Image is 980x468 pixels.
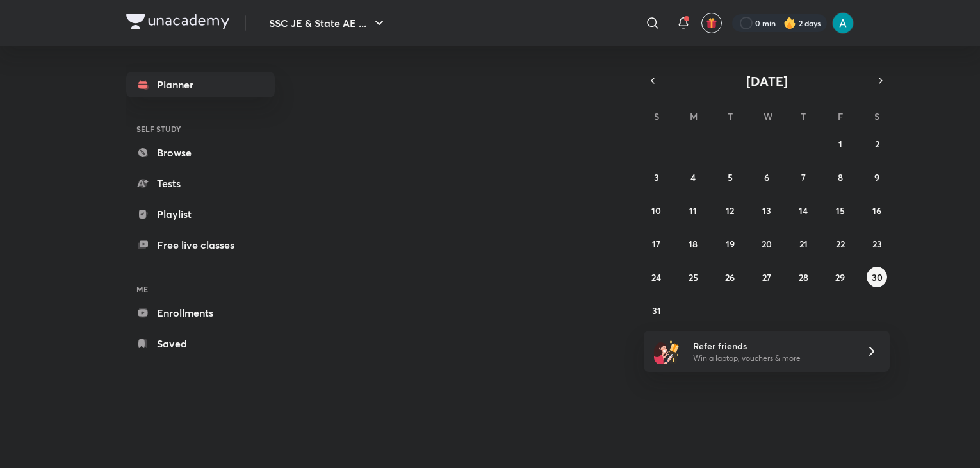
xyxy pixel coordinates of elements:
abbr: August 2, 2025 [875,138,879,150]
button: August 24, 2025 [646,267,667,287]
abbr: August 26, 2025 [725,271,735,283]
button: August 29, 2025 [830,267,851,287]
abbr: August 11, 2025 [689,205,697,217]
img: avatar [706,17,717,29]
h6: SELF STUDY [126,118,275,140]
abbr: August 19, 2025 [726,238,735,250]
button: August 4, 2025 [683,167,703,187]
abbr: August 10, 2025 [651,205,661,217]
abbr: August 5, 2025 [728,171,733,183]
abbr: Tuesday [728,110,733,122]
abbr: August 16, 2025 [872,205,881,217]
abbr: August 4, 2025 [690,171,696,183]
h6: ME [126,278,275,300]
abbr: August 18, 2025 [689,238,698,250]
abbr: Friday [838,110,843,122]
a: Playlist [126,201,275,227]
abbr: Monday [690,110,698,122]
button: August 14, 2025 [793,200,813,221]
button: August 23, 2025 [867,233,887,254]
button: August 7, 2025 [793,167,813,187]
abbr: August 12, 2025 [726,205,734,217]
abbr: August 14, 2025 [799,205,808,217]
abbr: August 1, 2025 [838,138,842,150]
abbr: August 6, 2025 [764,171,769,183]
button: August 22, 2025 [830,233,851,254]
button: SSC JE & State AE ... [261,10,395,36]
abbr: August 23, 2025 [872,238,882,250]
abbr: August 22, 2025 [836,238,845,250]
abbr: Wednesday [764,110,772,122]
button: August 28, 2025 [793,267,813,287]
abbr: August 20, 2025 [762,238,772,250]
button: August 3, 2025 [646,167,667,187]
button: August 25, 2025 [683,267,703,287]
button: August 6, 2025 [756,167,777,187]
button: August 18, 2025 [683,233,703,254]
img: referral [654,338,680,364]
abbr: August 17, 2025 [652,238,660,250]
button: August 21, 2025 [793,233,813,254]
abbr: August 15, 2025 [836,205,845,217]
button: August 10, 2025 [646,200,667,221]
a: Tests [126,171,275,196]
button: August 9, 2025 [867,167,887,187]
button: August 2, 2025 [867,133,887,154]
abbr: Saturday [874,110,879,122]
button: August 15, 2025 [830,200,851,221]
a: Enrollments [126,300,275,326]
abbr: August 28, 2025 [799,271,808,283]
button: August 19, 2025 [720,233,740,254]
button: August 26, 2025 [720,267,740,287]
abbr: August 30, 2025 [872,271,883,283]
abbr: Thursday [801,110,806,122]
a: Company Logo [126,14,229,33]
button: August 1, 2025 [830,133,851,154]
abbr: August 29, 2025 [835,271,845,283]
a: Browse [126,140,275,165]
h6: Refer friends [693,339,851,353]
button: August 30, 2025 [867,267,887,287]
button: August 11, 2025 [683,200,703,221]
abbr: August 13, 2025 [762,205,771,217]
abbr: August 27, 2025 [762,271,771,283]
button: avatar [701,13,722,33]
button: August 5, 2025 [720,167,740,187]
abbr: August 31, 2025 [652,305,661,317]
img: Ajay Singh [832,12,854,34]
img: Company Logo [126,14,229,29]
abbr: August 7, 2025 [801,171,806,183]
a: Free live classes [126,232,275,258]
button: August 17, 2025 [646,233,667,254]
abbr: August 25, 2025 [689,271,698,283]
a: Planner [126,72,275,97]
button: August 31, 2025 [646,300,667,321]
button: August 16, 2025 [867,200,887,221]
abbr: August 21, 2025 [799,238,808,250]
abbr: August 3, 2025 [654,171,659,183]
abbr: August 8, 2025 [838,171,843,183]
img: streak [783,17,796,29]
button: August 8, 2025 [830,167,851,187]
abbr: Sunday [654,110,659,122]
a: Saved [126,331,275,356]
button: August 12, 2025 [720,200,740,221]
button: August 13, 2025 [756,200,777,221]
abbr: August 24, 2025 [651,271,661,283]
button: [DATE] [662,72,872,90]
span: [DATE] [746,72,788,90]
button: August 20, 2025 [756,233,777,254]
abbr: August 9, 2025 [874,171,879,183]
button: August 27, 2025 [756,267,777,287]
p: Win a laptop, vouchers & more [693,353,851,364]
